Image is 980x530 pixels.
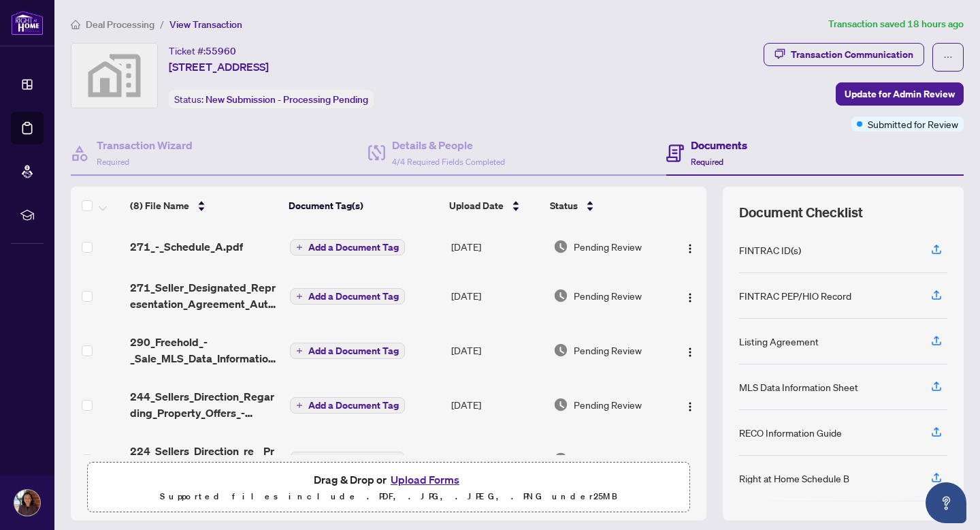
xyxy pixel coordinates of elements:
span: Pending Review [574,343,642,358]
img: Profile Icon [14,490,40,516]
h4: Transaction Wizard [97,137,193,153]
div: MLS Data Information Sheet [739,379,858,394]
span: ellipsis [943,52,953,62]
span: Pending Review [574,288,642,303]
button: Logo [679,285,701,307]
p: Supported files include .PDF, .JPG, .JPEG, .PNG under 25 MB [96,488,681,505]
button: Logo [679,394,701,416]
span: home [71,20,80,29]
button: Add a Document Tag [290,287,405,305]
div: Ticket #: [169,43,236,59]
article: Transaction saved 18 hours ago [828,16,964,32]
span: New Submission - Processing Pending [206,93,368,106]
button: Add a Document Tag [290,239,405,255]
span: Required [97,157,129,167]
span: Add a Document Tag [308,292,399,301]
span: 244_Sellers_Direction_Regarding_Property_Offers_-_PropTx-[PERSON_NAME].pdf [130,388,279,421]
button: Add a Document Tag [290,288,405,305]
td: [DATE] [446,377,548,432]
button: Open asap [926,482,966,523]
button: Logo [679,448,701,470]
span: Upload Date [449,198,504,213]
th: (8) File Name [125,187,284,225]
button: Add a Document Tag [290,342,405,360]
button: Logo [679,339,701,361]
button: Transaction Communication [764,43,924,66]
img: Logo [685,401,696,412]
span: 290_Freehold_-_Sale_MLS_Data_Information_Form_-_PropTx-[PERSON_NAME].pdf [130,334,279,367]
span: plus [296,347,303,354]
div: RECO Information Guide [739,425,842,440]
span: Add a Document Tag [308,243,399,252]
th: Status [544,187,667,225]
div: Transaction Communication [791,44,913,65]
div: Listing Agreement [739,334,819,349]
button: Add a Document Tag [290,343,405,359]
img: Document Status [553,397,568,412]
span: Status [550,198,578,213]
div: FINTRAC PEP/HIO Record [739,288,851,303]
span: Add a Document Tag [308,401,399,410]
div: FINTRAC ID(s) [739,243,801,258]
span: Document Checklist [739,203,863,222]
li: / [160,16,164,32]
div: Right at Home Schedule B [739,471,849,486]
button: Add a Document Tag [290,452,405,468]
img: Document Status [553,343,568,358]
td: [DATE] [446,268,548,323]
span: plus [296,293,303,300]
span: plus [296,402,303,409]
span: Pending Review [574,397,642,412]
button: Update for Admin Review [836,82,964,106]
span: Deal Processing [86,18,154,31]
span: Required [691,157,723,167]
img: Logo [685,347,696,358]
span: 55960 [206,45,236,57]
button: Add a Document Tag [290,396,405,414]
img: Document Status [553,239,568,254]
span: Drag & Drop or [314,471,463,488]
span: Pending Review [574,239,642,254]
span: Update for Admin Review [845,83,955,105]
img: svg%3e [71,44,157,108]
div: Status: [169,90,374,108]
span: View Transaction [169,18,242,31]
span: Submitted for Review [868,116,958,131]
span: plus [296,244,303,251]
td: [DATE] [446,323,548,377]
span: 271_Seller_Designated_Representation_Agreement_Authority_to_Offer_for_Sale_-_PropTx-[PERSON_NAME]... [130,279,279,312]
span: Drag & Drop orUpload FormsSupported files include .PDF, .JPG, .JPEG, .PNG under25MB [88,463,689,513]
span: Pending Review [574,452,642,467]
button: Upload Forms [387,471,463,488]
span: 271_-_Schedule_A.pdf [130,238,243,255]
span: [STREET_ADDRESS] [169,59,269,75]
td: [DATE] [446,225,548,268]
img: logo [11,10,44,35]
span: Add a Document Tag [308,455,399,465]
span: 4/4 Required Fields Completed [392,157,505,167]
button: Add a Document Tag [290,238,405,256]
span: (8) File Name [130,198,189,213]
td: [DATE] [446,432,548,486]
img: Logo [685,243,696,254]
th: Document Tag(s) [283,187,444,225]
span: 224_Sellers_Direction_re__Property_Offers_-_Imp_Info_for_Seller_Ack_-_PropTx-[PERSON_NAME].pdf [130,443,279,476]
th: Upload Date [444,187,545,225]
button: Logo [679,236,701,258]
button: Add a Document Tag [290,397,405,414]
h4: Details & People [392,137,505,153]
h4: Documents [691,137,747,153]
img: Logo [685,292,696,303]
img: Document Status [553,288,568,303]
img: Document Status [553,452,568,467]
span: Add a Document Tag [308,346,399,356]
button: Add a Document Tag [290,451,405,469]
